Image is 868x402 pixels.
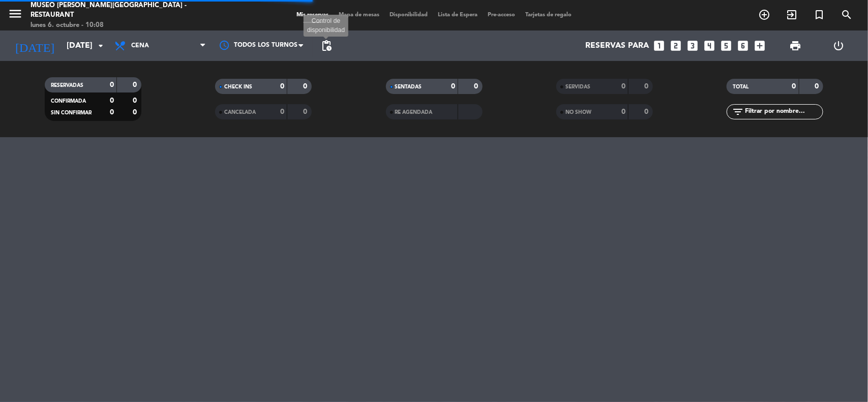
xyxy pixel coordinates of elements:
strong: 0 [280,83,284,90]
i: search [841,9,853,21]
div: LOG OUT [817,30,860,61]
i: turned_in_not [813,9,825,21]
strong: 0 [280,108,284,115]
span: CONFIRMADA [51,99,86,104]
i: looks_two [670,39,683,52]
strong: 0 [133,97,139,104]
i: add_circle_outline [758,9,770,21]
span: SERVIDAS [565,84,590,89]
i: power_settings_new [832,40,845,52]
span: SIN CONFIRMAR [51,110,92,115]
strong: 0 [110,97,114,104]
span: Tarjetas de regalo [520,12,577,18]
span: RESERVADAS [51,83,83,88]
strong: 0 [110,81,114,88]
strong: 0 [133,109,139,116]
i: looks_6 [737,39,750,52]
strong: 0 [474,83,480,90]
i: [DATE] [8,35,62,57]
strong: 0 [304,108,310,115]
strong: 0 [792,83,796,90]
strong: 0 [644,108,650,115]
i: arrow_drop_down [95,40,107,52]
div: lunes 6. octubre - 10:08 [31,20,209,30]
span: NO SHOW [565,110,591,115]
span: pending_actions [320,40,333,52]
span: TOTAL [733,84,749,89]
span: Cena [131,42,149,49]
i: exit_to_app [786,9,798,21]
strong: 0 [110,109,114,116]
div: Control de disponibilidad [304,15,348,37]
span: Pre-acceso [483,12,520,18]
span: Lista de Espera [433,12,483,18]
strong: 0 [304,83,310,90]
strong: 0 [621,83,625,90]
input: Filtrar por nombre... [744,106,823,117]
div: Museo [PERSON_NAME][GEOGRAPHIC_DATA] - Restaurant [31,1,209,20]
span: Reservas para [586,41,649,51]
strong: 0 [451,83,455,90]
span: RE AGENDADA [395,110,433,115]
i: looks_4 [703,39,716,52]
span: SENTADAS [395,84,422,89]
span: print [789,40,801,52]
strong: 0 [815,83,821,90]
span: Disponibilidad [384,12,433,18]
strong: 0 [621,108,625,115]
i: filter_list [732,106,744,118]
span: CANCELADA [224,110,256,115]
i: menu [8,6,23,21]
strong: 0 [133,81,139,88]
strong: 0 [644,83,650,90]
button: menu [8,6,23,25]
i: looks_one [653,39,666,52]
span: Mapa de mesas [334,12,384,18]
i: looks_3 [686,39,700,52]
i: looks_5 [720,39,733,52]
span: CHECK INS [224,84,252,89]
i: add_box [754,39,767,52]
span: Mis reservas [291,12,334,18]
